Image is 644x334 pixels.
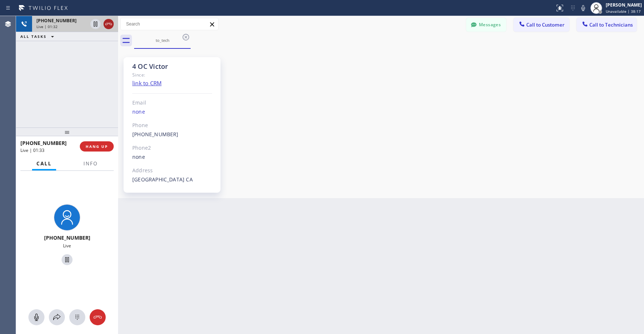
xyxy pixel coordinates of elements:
[132,62,212,71] div: 4 OC Victor
[80,141,114,152] button: HANG UP
[132,79,161,87] a: link to CRM
[20,140,67,146] span: [PHONE_NUMBER]
[62,254,73,265] button: Hold Customer
[36,160,52,167] span: Call
[132,108,212,116] div: none
[20,34,47,39] span: ALL TASKS
[16,32,61,41] button: ALL TASKS
[69,309,85,325] button: Open dialpad
[606,9,641,14] span: Unavailable | 38:17
[90,309,106,325] button: Hang up
[577,18,637,32] button: Call to Technicians
[578,3,588,13] button: Mute
[466,18,506,32] button: Messages
[132,131,179,138] a: [PHONE_NUMBER]
[32,157,56,171] button: Call
[132,99,212,107] div: Email
[36,17,77,24] span: [PHONE_NUMBER]
[28,309,44,325] button: Mute
[606,2,642,8] div: [PERSON_NAME]
[36,24,58,29] span: Live | 01:32
[132,153,212,161] div: none
[132,176,212,184] div: [GEOGRAPHIC_DATA] CA
[132,71,212,79] div: Since:
[132,144,212,152] div: Phone2
[104,19,114,29] button: Hang up
[86,144,108,149] span: HANG UP
[121,18,218,30] input: Search
[63,243,71,249] span: Live
[49,309,65,325] button: Open directory
[589,21,633,28] span: Call to Technicians
[90,19,101,29] button: Hold Customer
[20,147,44,153] span: Live | 01:33
[135,38,190,43] div: to_tech
[132,166,212,175] div: Address
[44,234,90,241] span: [PHONE_NUMBER]
[132,121,212,130] div: Phone
[83,160,98,167] span: Info
[79,157,102,171] button: Info
[514,18,569,32] button: Call to Customer
[526,21,565,28] span: Call to Customer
